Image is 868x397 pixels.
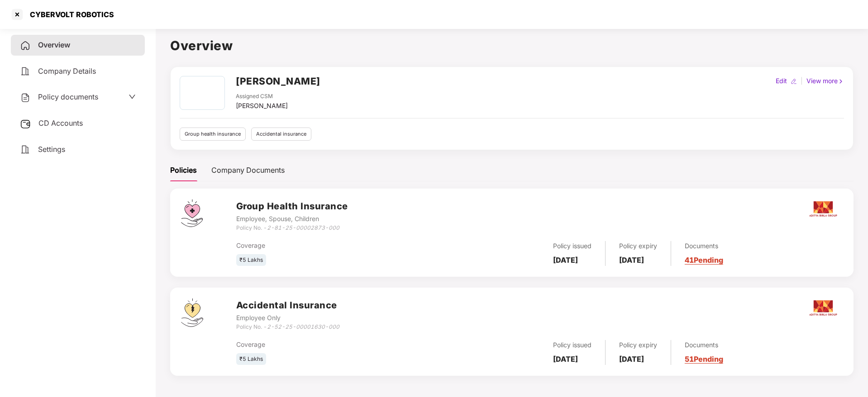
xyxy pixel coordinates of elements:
[181,199,203,227] img: svg+xml;base64,PHN2ZyB4bWxucz0iaHR0cDovL3d3dy53My5vcmcvMjAwMC9zdmciIHdpZHRoPSI0Ny43MTQiIGhlaWdodD...
[38,92,98,101] span: Policy documents
[619,354,644,364] b: [DATE]
[38,118,83,128] span: CD Accounts
[236,214,348,224] div: Employee, Spouse, Children
[619,241,657,251] div: Policy expiry
[20,118,31,129] img: svg+xml;base64,PHN2ZyB3aWR0aD0iMjUiIGhlaWdodD0iMjQiIHZpZXdCb3g9IjAgMCAyNSAyNCIgZmlsbD0ibm9uZSIgeG...
[553,241,591,251] div: Policy issued
[236,353,266,365] div: ₹5 Lakhs
[236,241,439,250] div: Coverage
[267,224,339,231] i: 2-81-25-00002873-000
[685,354,723,364] a: 51 Pending
[685,255,723,265] a: 41 Pending
[181,298,203,327] img: svg+xml;base64,PHN2ZyB4bWxucz0iaHR0cDovL3d3dy53My5vcmcvMjAwMC9zdmciIHdpZHRoPSI0OS4zMjEiIGhlaWdodD...
[619,340,657,350] div: Policy expiry
[807,193,839,225] img: aditya.png
[129,93,136,100] span: down
[24,10,114,19] div: CYBERVOLT ROBOTICS
[236,340,439,350] div: Coverage
[236,313,339,323] div: Employee Only
[20,144,31,155] img: svg+xml;base64,PHN2ZyB4bWxucz0iaHR0cDovL3d3dy53My5vcmcvMjAwMC9zdmciIHdpZHRoPSIyNCIgaGVpZ2h0PSIyNC...
[180,128,246,141] div: Group health insurance
[170,36,854,56] h1: Overview
[236,323,339,331] div: Policy No. -
[20,40,31,51] img: svg+xml;base64,PHN2ZyB4bWxucz0iaHR0cDovL3d3dy53My5vcmcvMjAwMC9zdmciIHdpZHRoPSIyNCIgaGVpZ2h0PSIyNC...
[38,66,96,76] span: Company Details
[685,340,723,350] div: Documents
[211,165,285,176] div: Company Documents
[236,224,348,232] div: Policy No. -
[20,66,31,77] img: svg+xml;base64,PHN2ZyB4bWxucz0iaHR0cDovL3d3dy53My5vcmcvMjAwMC9zdmciIHdpZHRoPSIyNCIgaGVpZ2h0PSIyNC...
[236,92,288,101] div: Assigned CSM
[267,323,339,330] i: 2-52-25-00001630-000
[791,78,797,85] img: editIcon
[553,340,591,350] div: Policy issued
[38,145,65,154] span: Settings
[685,241,723,251] div: Documents
[38,40,70,49] span: Overview
[236,74,320,89] h2: [PERSON_NAME]
[20,92,31,103] img: svg+xml;base64,PHN2ZyB4bWxucz0iaHR0cDovL3d3dy53My5vcmcvMjAwMC9zdmciIHdpZHRoPSIyNCIgaGVpZ2h0PSIyNC...
[553,354,578,364] b: [DATE]
[807,292,839,324] img: aditya.png
[236,199,348,213] h3: Group Health Insurance
[236,254,266,266] div: ₹5 Lakhs
[170,165,197,176] div: Policies
[619,255,644,265] b: [DATE]
[799,76,805,86] div: |
[236,101,288,111] div: [PERSON_NAME]
[805,76,846,86] div: View more
[251,128,311,141] div: Accidental insurance
[838,78,844,85] img: rightIcon
[553,255,578,265] b: [DATE]
[236,298,339,312] h3: Accidental Insurance
[774,76,789,86] div: Edit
